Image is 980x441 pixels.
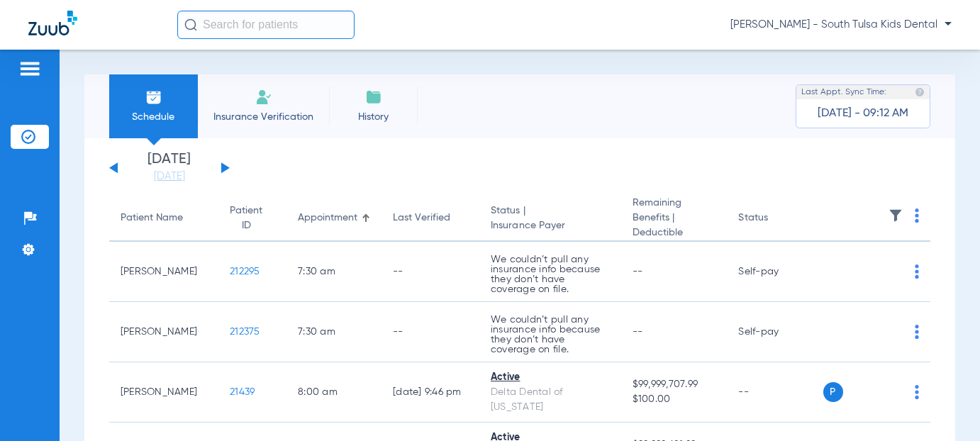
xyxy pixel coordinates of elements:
[382,362,479,423] td: [DATE] 9:46 PM
[889,208,903,223] img: filter.svg
[255,89,272,106] img: Manual Insurance Verification
[230,203,262,233] div: Patient ID
[121,211,207,225] div: Patient Name
[633,327,643,337] span: --
[298,211,357,225] div: Appointment
[491,370,610,385] div: Active
[145,89,162,106] img: Schedule
[915,87,925,97] img: last sync help info
[298,211,370,225] div: Appointment
[286,242,382,302] td: 7:30 AM
[177,11,355,39] input: Search for patients
[230,267,260,277] span: 212295
[230,327,260,337] span: 212375
[382,302,479,362] td: --
[491,315,610,355] p: We couldn’t pull any insurance info because they don’t have coverage on file.
[909,373,980,441] iframe: Chat Widget
[915,264,919,279] img: group-dot-blue.svg
[633,267,643,277] span: --
[728,242,823,302] td: Self-pay
[491,385,610,415] div: Delta Dental of [US_STATE]
[286,362,382,423] td: 8:00 AM
[340,110,407,124] span: History
[728,362,823,423] td: --
[127,169,212,184] a: [DATE]
[382,242,479,302] td: --
[491,218,610,233] span: Insurance Payer
[230,387,255,397] span: 21439
[730,18,952,32] span: [PERSON_NAME] - South Tulsa Kids Dental
[728,196,823,242] th: Status
[393,211,450,225] div: Last Verified
[286,302,382,362] td: 7:30 AM
[230,203,275,233] div: Patient ID
[823,382,843,402] span: P
[915,325,919,339] img: group-dot-blue.svg
[621,196,728,242] th: Remaining Benefits |
[633,225,716,240] span: Deductible
[208,110,318,124] span: Insurance Verification
[184,18,197,31] img: Search Icon
[818,106,908,121] span: [DATE] - 09:12 AM
[127,152,212,184] li: [DATE]
[633,392,716,407] span: $100.00
[365,89,382,106] img: History
[393,211,468,225] div: Last Verified
[479,196,621,242] th: Status |
[109,242,218,302] td: [PERSON_NAME]
[18,60,41,77] img: hamburger-icon
[109,302,218,362] td: [PERSON_NAME]
[121,211,183,225] div: Patient Name
[728,302,823,362] td: Self-pay
[28,11,77,35] img: Zuub Logo
[491,255,610,294] p: We couldn’t pull any insurance info because they don’t have coverage on file.
[915,208,919,223] img: group-dot-blue.svg
[633,377,716,392] span: $99,999,707.99
[120,110,187,124] span: Schedule
[109,362,218,423] td: [PERSON_NAME]
[801,85,886,99] span: Last Appt. Sync Time:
